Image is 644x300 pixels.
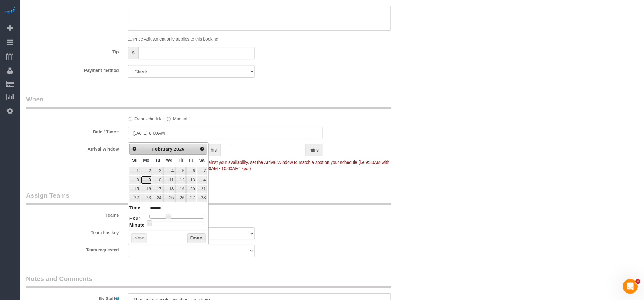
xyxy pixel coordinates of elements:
img: Automaid Logo [4,6,16,15]
label: Manual [167,114,187,122]
a: 7 [197,167,207,175]
span: Prev [132,146,137,151]
legend: Notes and Comments [26,274,391,288]
label: Arrival Window [22,144,124,152]
a: 15 [130,185,140,193]
legend: When [26,95,391,109]
label: Team requested [22,245,124,253]
legend: Assign Teams [26,191,391,205]
span: Sunday [132,158,138,163]
a: 3 [153,167,163,175]
span: hrs [207,144,221,156]
span: 2026 [174,146,184,152]
a: 5 [175,167,186,175]
span: Tuesday [155,158,160,163]
a: 27 [186,194,196,202]
a: 6 [186,167,196,175]
a: 17 [153,185,163,193]
input: MM/DD/YYYY HH:MM [128,127,323,139]
dt: Minute [129,222,145,229]
a: 4 [163,167,175,175]
span: To make this booking count against your availability, set the Arrival Window to match a spot on y... [128,160,390,171]
span: Saturday [199,158,205,163]
a: 28 [197,194,207,202]
dt: Hour [129,215,140,223]
label: Tip [22,47,124,55]
span: Thursday [178,158,183,163]
span: Monday [143,158,150,163]
a: 16 [141,185,152,193]
a: 23 [141,194,152,202]
button: Done [187,233,206,243]
dt: Time [129,204,140,212]
a: 2 [141,167,152,175]
a: 9 [141,176,152,184]
a: Next [198,144,206,153]
a: 1 [130,167,140,175]
label: Date / Time * [22,127,124,135]
a: 8 [130,176,140,184]
span: Friday [189,158,194,163]
label: From schedule [128,114,163,122]
a: 20 [186,185,196,193]
a: 10 [153,176,163,184]
input: Manual [167,117,171,121]
label: Payment method [22,65,124,73]
a: 18 [163,185,175,193]
a: 26 [175,194,186,202]
a: 24 [153,194,163,202]
iframe: Intercom live chat [623,279,638,294]
a: 13 [186,176,196,184]
a: 25 [163,194,175,202]
span: Wednesday [166,158,172,163]
span: $ [128,47,138,59]
a: Prev [130,144,139,153]
a: 12 [175,176,186,184]
label: Team has key [22,227,124,236]
input: From schedule [128,117,132,121]
span: February [152,146,173,152]
label: Teams [22,210,124,218]
a: 19 [175,185,186,193]
a: 11 [163,176,175,184]
span: mins [306,144,323,156]
a: 22 [130,194,140,202]
button: Now [131,233,147,243]
span: Price Adjustment only applies to this booking [133,37,218,41]
a: 14 [197,176,207,184]
span: Next [200,146,205,151]
span: 4 [636,279,641,284]
a: 21 [197,185,207,193]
